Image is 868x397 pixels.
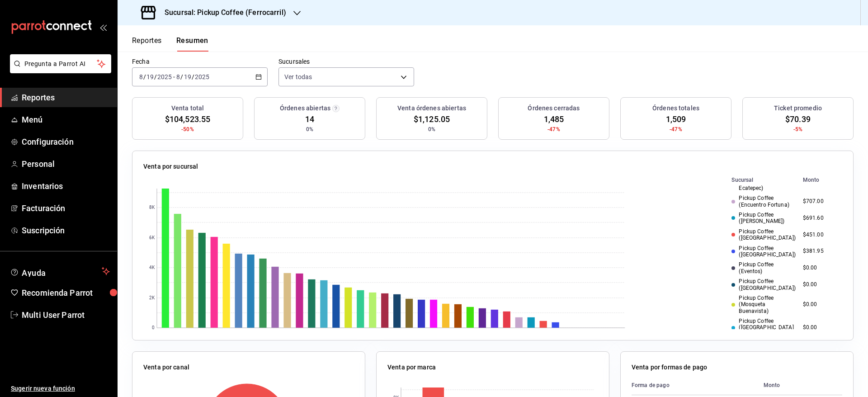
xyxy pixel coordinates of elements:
[165,113,210,125] span: $104,523.55
[171,104,204,113] h3: Venta total
[146,73,154,80] input: --
[22,113,110,126] span: Menú
[22,158,110,170] span: Personal
[11,384,110,393] span: Sugerir nueva función
[22,202,110,214] span: Facturación
[22,309,110,321] span: Multi User Parrot
[10,54,111,73] button: Pregunta a Parrot AI
[428,125,435,133] span: 0%
[799,260,842,276] td: $0.00
[184,73,192,80] input: --
[194,73,210,80] input: ----
[774,104,822,113] h3: Ticket promedio
[731,261,795,274] div: Pickup Coffee (Eventos)
[157,73,172,80] input: ----
[731,318,795,337] div: Pickup Coffee ([GEOGRAPHIC_DATA][PERSON_NAME])
[149,265,155,270] text: 4K
[387,363,436,372] p: Venta por marca
[22,224,110,236] span: Suscripción
[22,180,110,192] span: Inventarios
[799,316,842,339] td: $0.00
[717,175,799,185] th: Sucursal
[22,287,110,299] span: Recomienda Parrot
[152,326,155,331] text: 0
[799,293,842,316] td: $0.00
[22,266,98,277] span: Ayuda
[132,36,208,52] div: navigation tabs
[799,227,842,243] td: $451.00
[149,236,155,241] text: 6K
[6,66,111,75] a: Pregunta a Parrot AI
[278,58,414,65] label: Sucursales
[22,136,110,148] span: Configuración
[544,113,564,125] span: 1,485
[666,113,686,125] span: 1,509
[799,276,842,293] td: $0.00
[632,363,707,372] p: Venta por formas de pago
[799,193,842,210] td: $707.00
[731,245,795,258] div: Pickup Coffee ([GEOGRAPHIC_DATA])
[756,376,842,395] th: Monto
[143,363,189,372] p: Venta por canal
[799,175,842,185] th: Monto
[173,73,175,80] span: -
[547,125,560,133] span: -47%
[154,73,157,80] span: /
[149,296,155,301] text: 2K
[731,278,795,291] div: Pickup Coffee ([GEOGRAPHIC_DATA])
[99,24,107,31] button: open_drawer_menu
[284,72,312,81] span: Ver todas
[652,104,699,113] h3: Órdenes totales
[157,7,286,18] h3: Sucursal: Pickup Coffee (Ferrocarril)
[785,113,811,125] span: $70.39
[192,73,194,80] span: /
[132,58,268,65] label: Fecha
[799,210,842,227] td: $691.60
[132,36,162,52] button: Reportes
[149,205,155,210] text: 8K
[414,113,450,125] span: $1,125.05
[280,104,330,113] h3: Órdenes abiertas
[139,73,143,80] input: --
[176,73,180,80] input: --
[306,125,313,133] span: 0%
[670,125,682,133] span: -47%
[143,73,146,80] span: /
[793,125,802,133] span: -5%
[24,59,97,69] span: Pregunta a Parrot AI
[731,295,795,314] div: Pickup Coffee (Mosqueta Buenavista)
[397,104,466,113] h3: Venta órdenes abiertas
[799,243,842,260] td: $381.95
[181,125,194,133] span: -50%
[632,376,756,395] th: Forma de pago
[143,162,198,171] p: Venta por sucursal
[22,91,110,104] span: Reportes
[731,195,795,208] div: Pickup Coffee (Encuentro Fortuna)
[731,212,795,225] div: Pickup Coffee ([PERSON_NAME])
[180,73,183,80] span: /
[731,228,795,241] div: Pickup Coffee ([GEOGRAPHIC_DATA])
[305,113,314,125] span: 14
[528,104,580,113] h3: Órdenes cerradas
[176,36,208,52] button: Resumen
